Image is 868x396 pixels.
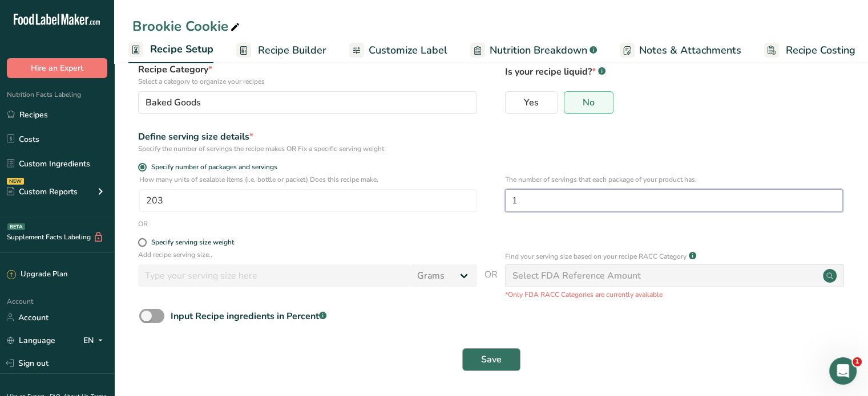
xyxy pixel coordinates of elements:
span: Recipe Costing [786,43,855,58]
div: EN [83,333,107,347]
a: Recipe Costing [764,38,855,63]
span: Specify number of packages and servings [147,163,277,172]
span: No [583,97,595,108]
span: Recipe Setup [150,42,213,57]
div: Select FDA Reference Amount [512,269,641,283]
div: Input Recipe ingredients in Percent [171,309,326,323]
span: Notes & Attachments [639,43,741,58]
p: The number of servings that each package of your product has. [505,174,843,185]
span: Yes [524,97,539,108]
span: Save [481,353,502,366]
a: Recipe Builder [236,38,326,63]
button: Save [462,348,520,371]
div: Specify serving size weight [151,238,234,247]
div: Define serving size details [138,130,477,144]
a: Language [7,330,55,350]
span: Baked Goods [146,96,201,109]
span: Customize Label [369,43,447,58]
div: Upgrade Plan [7,269,67,280]
p: Is your recipe liquid? [505,63,844,79]
button: Baked Goods [138,91,477,114]
div: Specify the number of servings the recipe makes OR Fix a specific serving weight [138,144,477,154]
a: Nutrition Breakdown [470,38,597,63]
span: Nutrition Breakdown [490,43,587,58]
a: Notes & Attachments [620,38,741,63]
iframe: Intercom live chat [829,357,857,385]
label: Recipe Category [138,63,477,87]
span: 1 [853,357,862,366]
p: *Only FDA RACC Categories are currently available [505,289,844,300]
span: Recipe Builder [258,43,326,58]
p: How many units of sealable items (i.e. bottle or packet) Does this recipe make. [139,174,477,185]
div: OR [138,219,148,229]
p: Add recipe serving size.. [138,250,477,260]
a: Customize Label [349,38,447,63]
input: Type your serving size here [138,264,410,287]
div: BETA [7,223,25,230]
a: Recipe Setup [128,36,213,64]
p: Select a category to organize your recipes [138,76,477,87]
div: Custom Reports [7,186,78,198]
p: Find your serving size based on your recipe RACC Category [505,251,687,262]
button: Hire an Expert [7,58,107,78]
div: Brookie Cookie [132,16,242,36]
div: NEW [7,178,24,185]
span: OR [485,268,498,300]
